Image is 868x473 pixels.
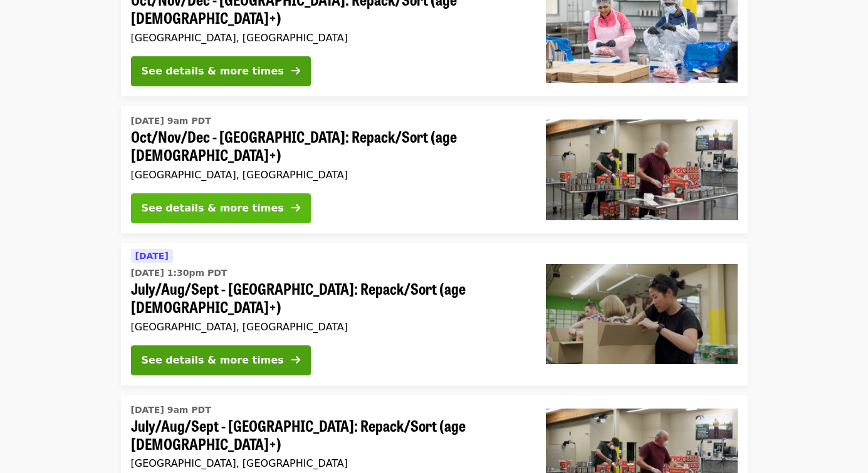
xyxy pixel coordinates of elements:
[131,114,211,128] time: [DATE] 9am PDT
[131,32,526,44] div: [GEOGRAPHIC_DATA], [GEOGRAPHIC_DATA]
[135,251,169,261] span: [DATE]
[291,354,300,366] i: arrow-right icon
[121,243,748,385] a: See details for "July/Aug/Sept - Portland: Repack/Sort (age 8+)"
[131,321,526,333] div: [GEOGRAPHIC_DATA], [GEOGRAPHIC_DATA]
[131,457,526,469] div: [GEOGRAPHIC_DATA], [GEOGRAPHIC_DATA]
[546,264,738,364] img: July/Aug/Sept - Portland: Repack/Sort (age 8+) organized by Oregon Food Bank
[142,64,284,79] div: See details & more times
[131,417,526,453] span: July/Aug/Sept - [GEOGRAPHIC_DATA]: Repack/Sort (age [DEMOGRAPHIC_DATA]+)
[131,404,211,417] time: [DATE] 9am PDT
[131,193,311,223] button: See details & more times
[291,202,300,214] i: arrow-right icon
[131,169,526,181] div: [GEOGRAPHIC_DATA], [GEOGRAPHIC_DATA]
[142,201,284,216] div: See details & more times
[291,65,300,77] i: arrow-right icon
[131,128,526,164] span: Oct/Nov/Dec - [GEOGRAPHIC_DATA]: Repack/Sort (age [DEMOGRAPHIC_DATA]+)
[131,280,526,316] span: July/Aug/Sept - [GEOGRAPHIC_DATA]: Repack/Sort (age [DEMOGRAPHIC_DATA]+)
[121,106,748,233] a: See details for "Oct/Nov/Dec - Portland: Repack/Sort (age 16+)"
[546,120,738,220] img: Oct/Nov/Dec - Portland: Repack/Sort (age 16+) organized by Oregon Food Bank
[142,353,284,368] div: See details & more times
[131,56,311,86] button: See details & more times
[131,267,227,280] time: [DATE] 1:30pm PDT
[131,345,311,375] button: See details & more times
